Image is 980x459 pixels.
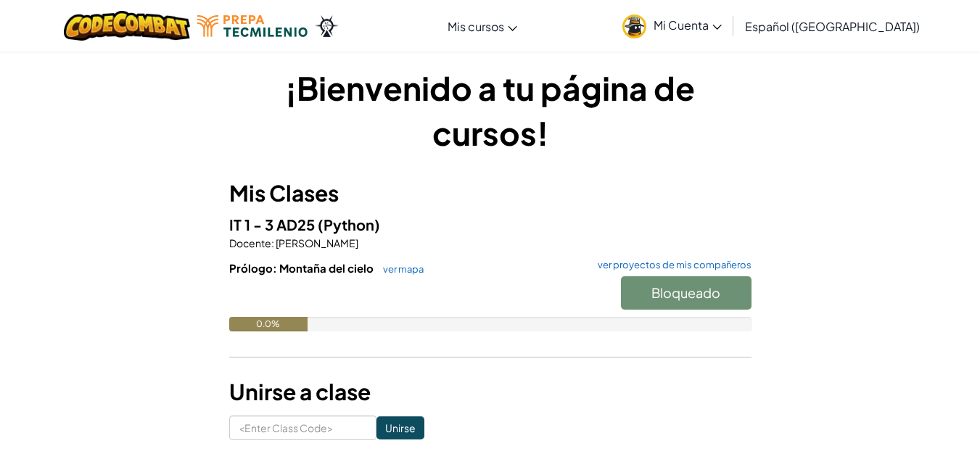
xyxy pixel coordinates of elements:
a: Español ([GEOGRAPHIC_DATA]) [738,7,927,46]
h1: ¡Bienvenido a tu página de cursos! [229,65,752,155]
img: Tecmilenio logo [197,15,308,37]
span: Español ([GEOGRAPHIC_DATA]) [745,19,920,34]
span: Prólogo: Montaña del cielo [229,261,376,275]
div: 0.0% [229,317,308,331]
span: IT 1 - 3 AD25 [229,215,318,233]
img: CodeCombat logo [64,11,191,41]
h3: Unirse a clase [229,376,752,408]
span: Docente [229,236,271,249]
a: ver mapa [376,263,424,275]
a: Mis cursos [440,7,524,46]
span: Mis cursos [448,19,504,34]
h3: Mis Clases [229,177,752,210]
input: <Enter Class Code> [229,415,376,440]
img: avatar [622,15,646,38]
input: Unirse [376,416,424,439]
span: Mi Cuenta [654,17,722,33]
img: Ozaria [315,15,338,37]
a: ver proyectos de mis compañeros [590,260,752,270]
span: (Python) [318,215,380,233]
span: [PERSON_NAME] [274,236,358,249]
a: Mi Cuenta [615,3,729,49]
span: : [271,236,274,249]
